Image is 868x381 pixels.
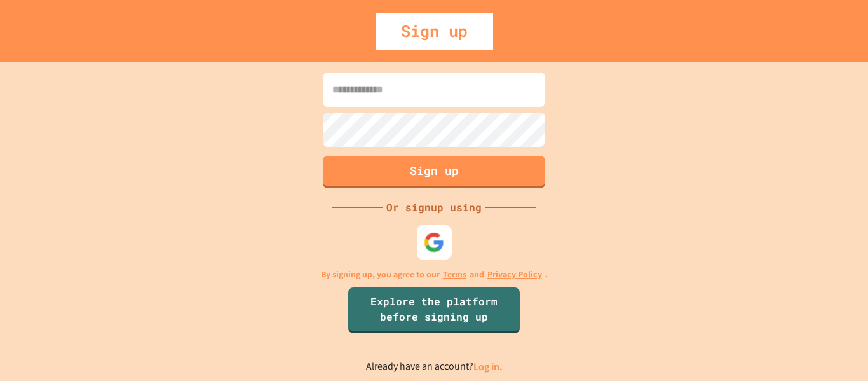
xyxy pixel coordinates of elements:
img: google-icon.svg [424,232,445,253]
a: Explore the platform before signing up [348,287,520,333]
a: Privacy Policy [487,268,542,281]
div: Sign up [376,13,493,50]
button: Sign up [323,156,545,188]
div: Or signup using [383,200,485,215]
a: Log in. [473,360,503,373]
a: Terms [443,268,466,281]
p: By signing up, you agree to our and . [321,268,548,281]
p: Already have an account? [366,359,503,375]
